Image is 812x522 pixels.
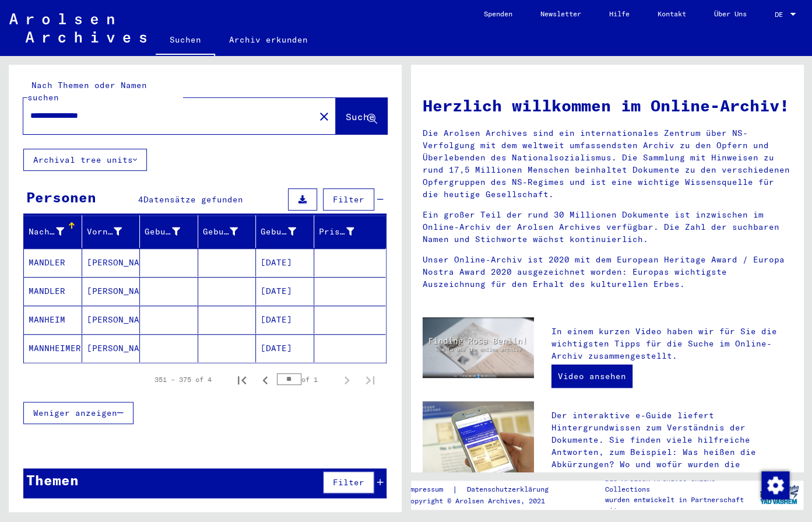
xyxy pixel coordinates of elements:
[138,194,143,205] span: 4
[319,222,372,241] div: Prisoner #
[87,226,122,238] div: Vorname
[254,368,277,391] button: Previous page
[26,187,96,208] div: Personen
[319,226,354,238] div: Prisoner #
[256,215,314,248] mat-header-cell: Geburtsdatum
[761,471,789,499] img: Zustimmung ändern
[423,401,534,476] img: eguide.jpg
[423,317,534,378] img: video.jpg
[604,495,754,516] p: wurden entwickelt in Partnerschaft mit
[156,26,215,56] a: Suchen
[775,10,788,19] span: DE
[203,222,256,241] div: Geburt‏
[33,408,117,418] span: Weniger anzeigen
[256,334,314,362] mat-cell: [DATE]
[24,215,82,248] mat-header-cell: Nachname
[312,104,336,128] button: Clear
[256,277,314,305] mat-cell: [DATE]
[230,368,254,391] button: First page
[26,470,79,491] div: Themen
[29,226,64,238] div: Nachname
[140,215,198,248] mat-header-cell: Geburtsname
[203,226,238,238] div: Geburt‏
[346,111,375,122] span: Suche
[358,368,382,391] button: Last page
[82,248,140,276] mat-cell: [PERSON_NAME]
[9,13,146,43] img: Arolsen_neg.svg
[604,474,754,495] p: Die Arolsen Archives Online-Collections
[29,222,82,241] div: Nachname
[24,306,82,334] mat-cell: MANHEIM
[24,334,82,362] mat-cell: MANNHEIMER
[333,477,364,488] span: Filter
[317,110,331,124] mat-icon: close
[215,26,322,54] a: Archiv erkunden
[757,480,801,509] img: yv_logo.png
[406,496,562,506] p: Copyright © Arolsen Archives, 2021
[551,365,632,388] a: Video ansehen
[423,127,792,201] p: Die Arolsen Archives sind ein internationales Zentrum über NS-Verfolgung mit dem weltweit umfasse...
[82,277,140,305] mat-cell: [PERSON_NAME]
[551,325,792,362] p: In einem kurzen Video haben wir für Sie die wichtigsten Tipps für die Suche im Online-Archiv zusa...
[24,248,82,276] mat-cell: MANDLER
[261,226,296,238] div: Geburtsdatum
[27,80,147,103] mat-label: Nach Themen oder Namen suchen
[323,471,374,493] button: Filter
[154,374,212,385] div: 351 – 375 of 4
[423,209,792,246] p: Ein großer Teil der rund 30 Millionen Dokumente ist inzwischen im Online-Archiv der Arolsen Archi...
[145,226,180,238] div: Geburtsname
[143,194,243,205] span: Datensätze gefunden
[23,402,133,424] button: Weniger anzeigen
[333,194,364,205] span: Filter
[277,374,335,385] div: of 1
[256,248,314,276] mat-cell: [DATE]
[406,484,452,496] a: Impressum
[82,334,140,362] mat-cell: [PERSON_NAME]
[82,306,140,334] mat-cell: [PERSON_NAME]
[145,222,198,241] div: Geburtsname
[761,471,789,499] div: Zustimmung ändern
[198,215,256,248] mat-header-cell: Geburt‏
[406,484,562,496] div: |
[314,215,386,248] mat-header-cell: Prisoner #
[23,149,147,171] button: Archival tree units
[323,188,374,211] button: Filter
[87,222,140,241] div: Vorname
[336,98,387,134] button: Suche
[423,254,792,290] p: Unser Online-Archiv ist 2020 mit dem European Heritage Award / Europa Nostra Award 2020 ausgezeic...
[423,93,792,118] h1: Herzlich willkommen im Online-Archiv!
[457,484,562,496] a: Datenschutzerklärung
[551,409,792,483] p: Der interaktive e-Guide liefert Hintergrundwissen zum Verständnis der Dokumente. Sie finden viele...
[82,215,140,248] mat-header-cell: Vorname
[256,306,314,334] mat-cell: [DATE]
[261,222,314,241] div: Geburtsdatum
[335,368,358,391] button: Next page
[24,277,82,305] mat-cell: MANDLER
